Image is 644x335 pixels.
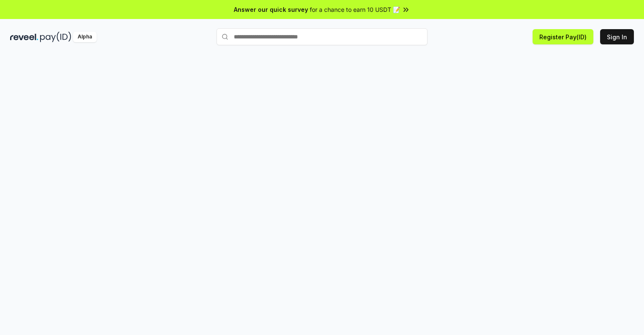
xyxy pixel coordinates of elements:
[234,5,308,14] span: Answer our quick survey
[533,29,593,44] button: Register Pay(ID)
[600,29,634,44] button: Sign In
[40,32,71,42] img: pay_id
[73,32,97,42] div: Alpha
[310,5,400,14] span: for a chance to earn 10 USDT 📝
[10,32,38,42] img: reveel_dark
